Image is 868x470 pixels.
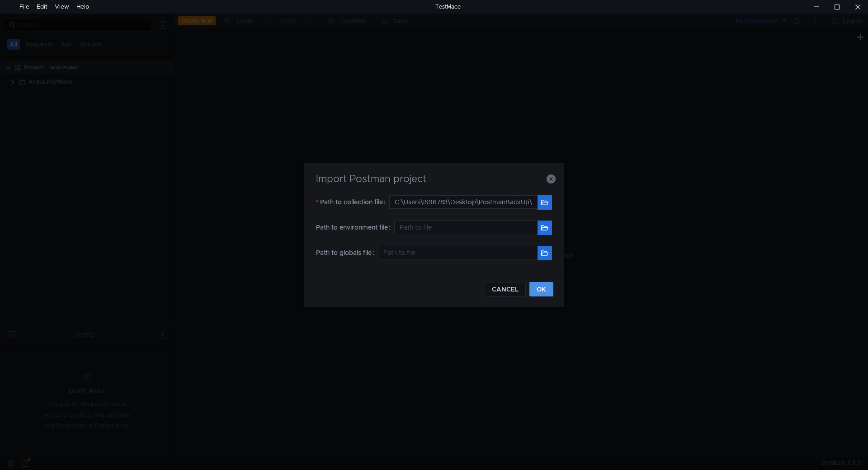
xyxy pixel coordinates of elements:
input: Path to file [378,246,538,259]
input: Path to file [389,195,538,209]
label: Path to environment file [316,221,394,234]
label: Path to collection file [316,195,389,209]
h3: Import Postman project [315,174,553,184]
label: Path to globals file [316,246,378,259]
input: Path to file [394,221,538,234]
